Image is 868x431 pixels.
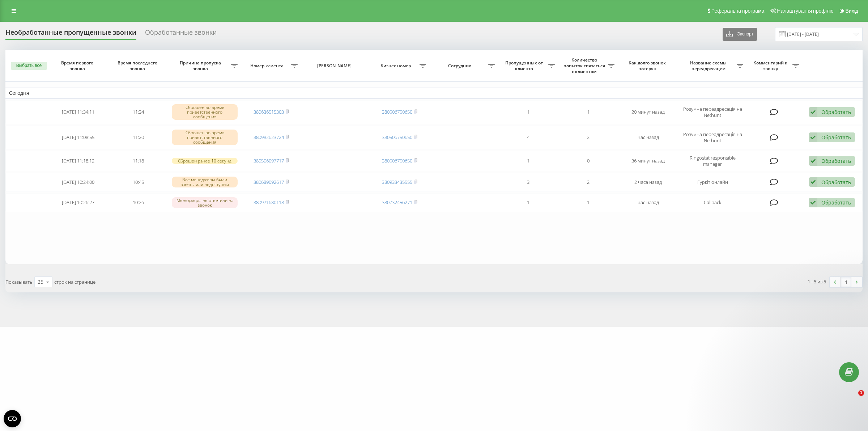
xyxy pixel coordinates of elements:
[382,179,412,185] a: 380933435555
[382,109,412,115] a: 380506750650
[558,193,618,212] td: 1
[846,8,858,14] span: Вихід
[678,126,747,149] td: Розумна переадресація на Nethunt
[5,88,863,98] td: Сегодня
[618,126,678,149] td: час назад
[678,193,747,212] td: Callback
[498,126,558,149] td: 4
[618,173,678,192] td: 2 часа назад
[172,104,237,120] div: Сброшен во время приветственного сообщения
[48,173,109,192] td: [DATE] 10:24:00
[498,151,558,171] td: 1
[843,390,861,407] iframe: Intercom live chat
[5,29,136,40] div: Необработанные пропущенные звонки
[172,130,237,145] div: Сброшен во время приветственного сообщения
[711,8,765,14] span: Реферальна програма
[254,109,284,115] a: 380636515303
[4,410,21,427] button: Open CMP widget
[254,134,284,140] a: 380982623724
[821,179,851,186] div: Обработать
[750,60,792,71] span: Комментарий к звонку
[54,279,95,285] span: строк на странице
[55,60,102,71] span: Время первого звонка
[308,63,363,69] span: [PERSON_NAME]
[172,60,231,71] span: Причина пропуска звонка
[108,173,168,192] td: 10:45
[108,126,168,149] td: 11:20
[558,100,618,124] td: 1
[254,199,284,206] a: 380971680118
[678,173,747,192] td: Гуркіт онлайн
[108,193,168,212] td: 10:26
[48,193,109,212] td: [DATE] 10:26:27
[625,60,672,71] span: Как долго звонок потерян
[108,100,168,124] td: 11:34
[821,109,851,115] div: Обработать
[115,60,162,71] span: Время последнего звонка
[618,193,678,212] td: час назад
[38,278,43,286] div: 25
[678,100,747,124] td: Розумна переадресація на Nethunt
[558,151,618,171] td: 0
[11,62,47,70] button: Выбрать все
[821,199,851,206] div: Обработать
[172,177,237,187] div: Все менеджеры были заняты или недоступны
[498,100,558,124] td: 1
[618,151,678,171] td: 36 минут назад
[48,100,109,124] td: [DATE] 11:34:11
[558,173,618,192] td: 2
[777,8,833,14] span: Налаштування профілю
[254,179,284,185] a: 380689092617
[48,151,109,171] td: [DATE] 11:18:12
[108,151,168,171] td: 11:18
[382,134,412,140] a: 380506750650
[678,151,747,171] td: Ringostat responsible manager
[618,100,678,124] td: 20 минут назад
[498,193,558,212] td: 1
[48,126,109,149] td: [DATE] 11:08:55
[502,60,548,71] span: Пропущенных от клиента
[5,279,33,285] span: Показывать
[172,158,237,164] div: Сброшен ранее 10 секунд
[562,57,608,74] span: Количество попыток связаться с клиентом
[382,199,412,206] a: 380732456271
[858,390,864,396] span: 1
[821,134,851,141] div: Обработать
[373,63,420,69] span: Бизнес номер
[723,28,757,41] button: Экспорт
[433,63,488,69] span: Сотрудник
[498,173,558,192] td: 3
[145,29,217,40] div: Обработанные звонки
[821,157,851,164] div: Обработать
[172,197,237,208] div: Менеджеры не ответили на звонок
[382,157,412,164] a: 380506750650
[254,157,284,164] a: 380506097717
[558,126,618,149] td: 2
[245,63,291,69] span: Номер клиента
[682,60,737,71] span: Название схемы переадресации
